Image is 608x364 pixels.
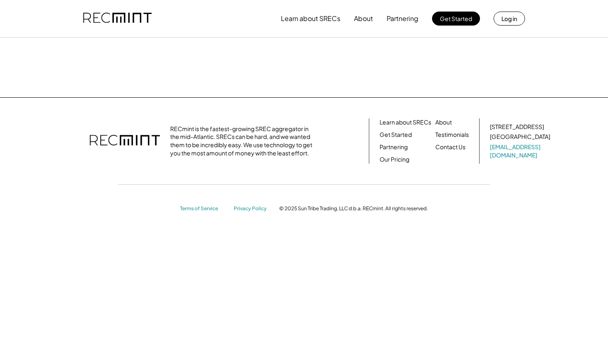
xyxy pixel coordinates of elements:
[490,133,550,141] div: [GEOGRAPHIC_DATA]
[380,155,409,164] a: Our Pricing
[170,125,317,157] div: RECmint is the fastest-growing SREC aggregator in the mid-Atlantic. SRECs can be hard, and we wan...
[380,118,431,127] a: Learn about SRECs
[435,118,452,127] a: About
[380,143,408,151] a: Partnering
[490,143,552,159] a: [EMAIL_ADDRESS][DOMAIN_NAME]
[279,205,428,212] div: © 2025 Sun Tribe Trading, LLC d.b.a. RECmint. All rights reserved.
[380,131,412,139] a: Get Started
[281,10,340,27] button: Learn about SRECs
[435,143,465,151] a: Contact Us
[180,205,226,212] a: Terms of Service
[83,5,152,33] img: recmint-logotype%403x.png
[387,10,418,27] button: Partnering
[354,10,373,27] button: About
[490,123,544,131] div: [STREET_ADDRESS]
[432,12,480,26] button: Get Started
[435,131,469,139] a: Testimonials
[494,12,525,26] button: Log in
[234,205,271,212] a: Privacy Policy
[90,127,160,155] img: recmint-logotype%403x.png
